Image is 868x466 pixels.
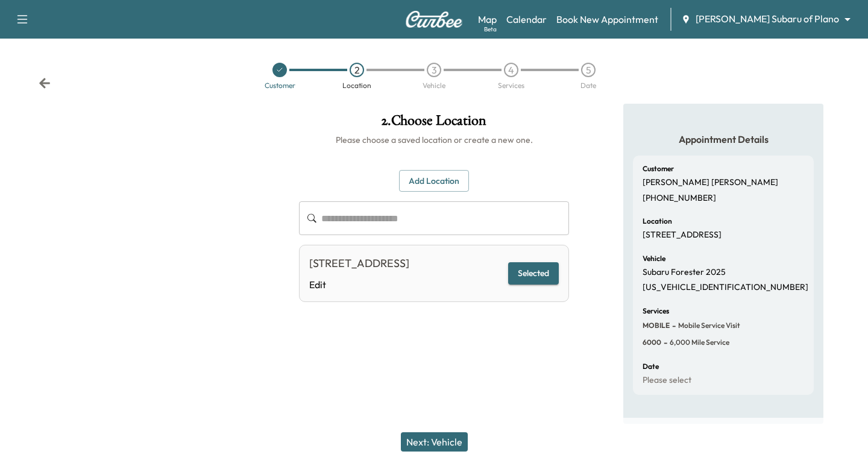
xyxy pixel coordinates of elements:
[427,63,441,77] div: 3
[643,375,691,386] p: Please select
[484,25,497,34] div: Beta
[643,282,808,293] p: [US_VEHICLE_IDENTIFICATION_NUMBER]
[696,12,839,26] span: [PERSON_NAME] Subaru of Plano
[401,432,468,452] button: Next: Vehicle
[504,63,518,77] div: 4
[633,133,814,146] h5: Appointment Details
[661,336,667,348] span: -
[405,11,463,28] img: Curbee Logo
[498,82,524,89] div: Services
[581,63,596,77] div: 5
[643,363,659,370] h6: Date
[342,82,371,89] div: Location
[643,165,674,172] h6: Customer
[423,82,445,89] div: Vehicle
[643,338,661,347] span: 6000
[643,230,722,241] p: [STREET_ADDRESS]
[643,255,665,262] h6: Vehicle
[478,12,497,27] a: MapBeta
[643,307,669,315] h6: Services
[670,320,676,332] span: -
[39,77,51,89] div: Back
[643,193,716,204] p: [PHONE_NUMBER]
[506,12,547,27] a: Calendar
[643,267,726,278] p: Subaru Forester 2025
[299,134,569,146] h6: Please choose a saved location or create a new one.
[299,113,569,134] h1: 2 . Choose Location
[508,262,559,285] button: Selected
[350,63,364,77] div: 2
[667,338,729,347] span: 6,000 mile Service
[556,12,658,27] a: Book New Appointment
[580,82,596,89] div: Date
[643,218,672,225] h6: Location
[309,255,409,272] div: [STREET_ADDRESS]
[265,82,295,89] div: Customer
[309,277,409,292] a: Edit
[643,321,670,330] span: MOBILE
[676,321,740,330] span: Mobile Service Visit
[399,170,469,192] button: Add Location
[643,177,778,188] p: [PERSON_NAME] [PERSON_NAME]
